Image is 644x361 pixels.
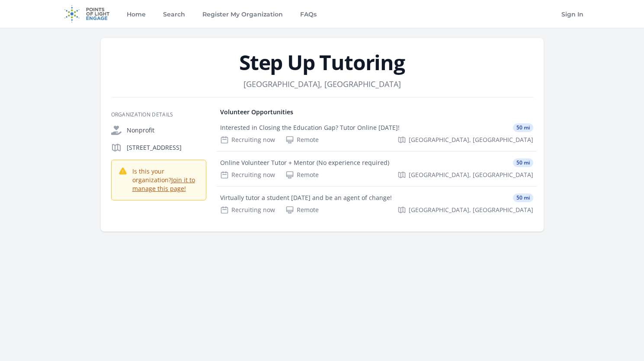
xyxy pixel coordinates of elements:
[285,171,319,179] div: Remote
[285,206,319,214] div: Remote
[244,78,401,90] dd: [GEOGRAPHIC_DATA], [GEOGRAPHIC_DATA]
[409,206,533,214] span: [GEOGRAPHIC_DATA], [GEOGRAPHIC_DATA]
[513,158,533,167] span: 50 mi
[127,126,206,135] p: Nonprofit
[285,135,319,144] div: Remote
[217,151,537,186] a: Online Volunteer Tutor + Mentor (No experience required) 50 mi Recruiting now Remote [GEOGRAPHIC_...
[220,158,389,167] div: Online Volunteer Tutor + Mentor (No experience required)
[132,167,199,193] p: Is this your organization?
[111,52,533,73] h1: Step Up Tutoring
[220,193,392,202] div: Virtually tutor a student [DATE] and be an agent of change!
[513,123,533,132] span: 50 mi
[220,171,275,179] div: Recruiting now
[127,143,206,152] p: [STREET_ADDRESS]
[513,193,533,202] span: 50 mi
[409,135,533,144] span: [GEOGRAPHIC_DATA], [GEOGRAPHIC_DATA]
[409,171,533,179] span: [GEOGRAPHIC_DATA], [GEOGRAPHIC_DATA]
[220,108,533,116] h4: Volunteer Opportunities
[220,123,400,132] div: Interested in Closing the Education Gap? Tutor Online [DATE]!
[111,111,206,118] h3: Organization Details
[220,135,275,144] div: Recruiting now
[217,116,537,151] a: Interested in Closing the Education Gap? Tutor Online [DATE]! 50 mi Recruiting now Remote [GEOGRA...
[220,206,275,214] div: Recruiting now
[217,187,537,221] a: Virtually tutor a student [DATE] and be an agent of change! 50 mi Recruiting now Remote [GEOGRAPH...
[132,176,195,193] a: Join it to manage this page!​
